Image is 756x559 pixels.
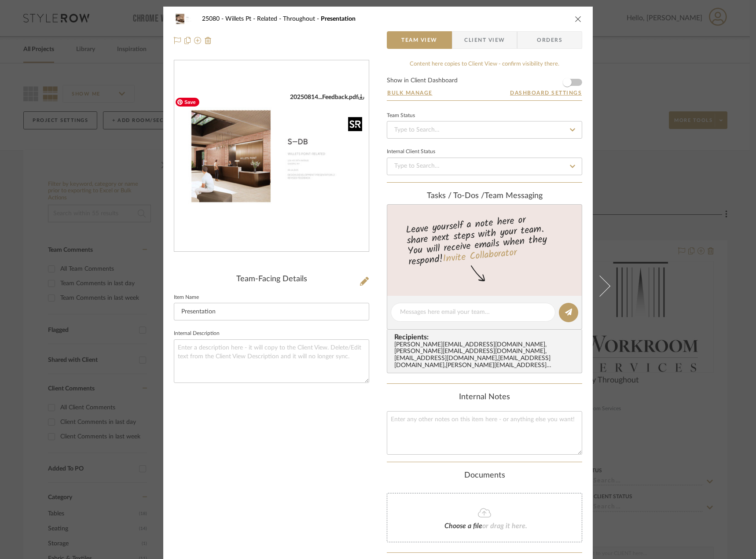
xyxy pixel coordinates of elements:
div: Documents [387,471,582,481]
div: team Messaging [387,191,582,201]
span: Save [176,98,199,107]
div: Internal Notes [387,393,582,402]
span: Client View [464,31,505,49]
span: Tasks / To-Dos / [427,192,484,200]
button: Bulk Manage [387,89,433,97]
img: Remove from project [205,37,212,44]
div: Team-Facing Details [174,275,369,284]
div: Internal Client Status [387,150,435,154]
span: Presentation [321,16,356,22]
img: 9b93bcfd-19a8-49cd-bba9-06759b89a76a_48x40.jpg [174,10,195,28]
img: 9b93bcfd-19a8-49cd-bba9-06759b89a76a_436x436.jpg [174,93,369,219]
button: close [574,15,582,23]
div: Content here copies to Client View - confirm visibility there. [387,60,582,69]
div: Leave yourself a note here or share next steps with your team. You will receive emails when they ... [386,210,584,269]
span: Recipients: [394,333,578,341]
button: Dashboard Settings [510,89,582,97]
span: 25080 - Willets Pt - Related [202,16,283,22]
span: Orders [527,31,572,49]
label: Internal Description [174,331,220,336]
div: [PERSON_NAME][EMAIL_ADDRESS][DOMAIN_NAME] , [PERSON_NAME][EMAIL_ADDRESS][DOMAIN_NAME] , [EMAIL_AD... [394,342,578,370]
a: Invite Collaborator [442,245,517,267]
input: Type to Search… [387,158,582,175]
div: Team Status [387,114,415,118]
input: Enter Item Name [174,303,369,320]
div: 20250814...Feedback.pdf [290,93,364,101]
span: or drag it here. [482,522,527,530]
span: Team View [401,31,437,49]
input: Type to Search… [387,121,582,139]
div: 0 [174,93,369,219]
label: Item Name [174,295,199,300]
span: Throughout [283,16,321,22]
span: Choose a file [444,522,482,530]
